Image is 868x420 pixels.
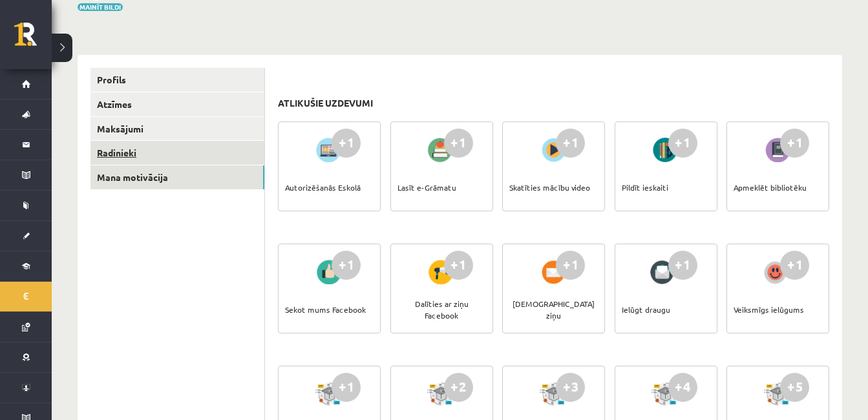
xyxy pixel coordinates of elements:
[444,129,473,158] div: +1
[90,92,264,116] a: Atzīmes
[444,251,473,280] div: +1
[734,165,807,210] div: Apmeklēt bibliotēku
[734,287,804,332] div: Veiksmīgs ielūgums
[278,121,381,211] a: +1 Autorizēšanās Eskolā
[509,165,590,210] div: Skatīties mācību video
[278,98,373,109] h3: Atlikušie uzdevumi
[556,251,585,280] div: +1
[668,251,697,280] div: +1
[780,129,809,158] div: +1
[90,165,264,189] a: Mana motivācija
[556,373,585,402] div: +3
[285,287,366,332] div: Sekot mums Facebook
[444,373,473,402] div: +2
[509,287,598,332] div: [DEMOGRAPHIC_DATA] ziņu
[90,117,264,141] a: Maksājumi
[780,251,809,280] div: +1
[90,141,264,165] a: Radinieki
[668,373,697,402] div: +4
[397,165,456,210] div: Lasīt e-Grāmatu
[285,165,361,210] div: Autorizēšanās Eskolā
[622,165,668,210] div: Pildīt ieskaiti
[14,23,52,55] a: Rīgas 1. Tālmācības vidusskola
[556,129,585,158] div: +1
[332,251,361,280] div: +1
[332,373,361,402] div: +1
[668,129,697,158] div: +1
[622,287,670,332] div: Ielūgt draugu
[78,3,123,11] button: Mainīt bildi
[780,373,809,402] div: +5
[397,287,486,332] div: Dalīties ar ziņu Facebook
[90,68,264,92] a: Profils
[332,129,361,158] div: +1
